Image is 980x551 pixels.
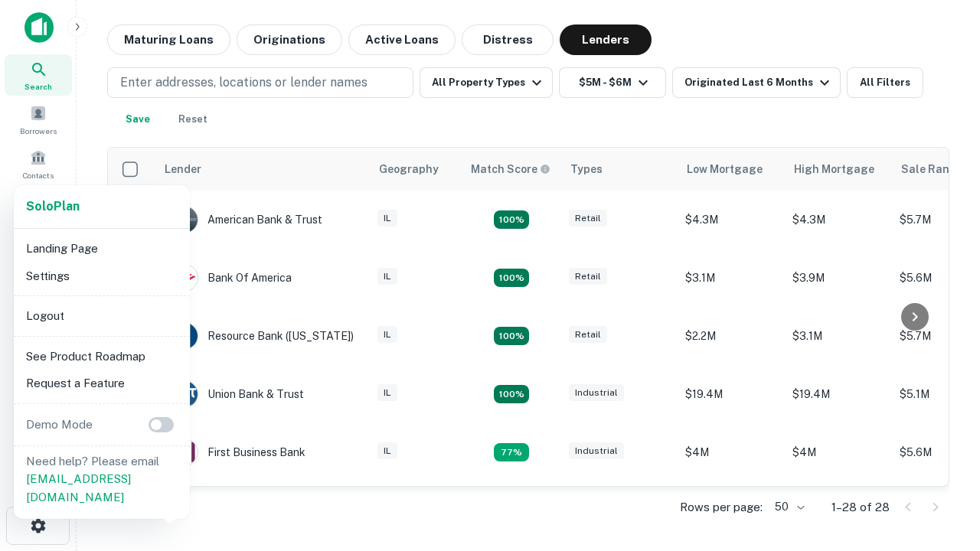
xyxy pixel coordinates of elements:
a: [EMAIL_ADDRESS][DOMAIN_NAME] [26,472,131,504]
a: SoloPlan [26,197,80,216]
li: Settings [20,262,184,290]
p: Need help? Please email [26,452,178,507]
iframe: Chat Widget [903,380,980,453]
li: See Product Roadmap [20,343,184,370]
p: Demo Mode [20,416,99,434]
li: Landing Page [20,235,184,262]
li: Request a Feature [20,370,184,397]
strong: Solo Plan [26,199,80,214]
li: Logout [20,302,184,330]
